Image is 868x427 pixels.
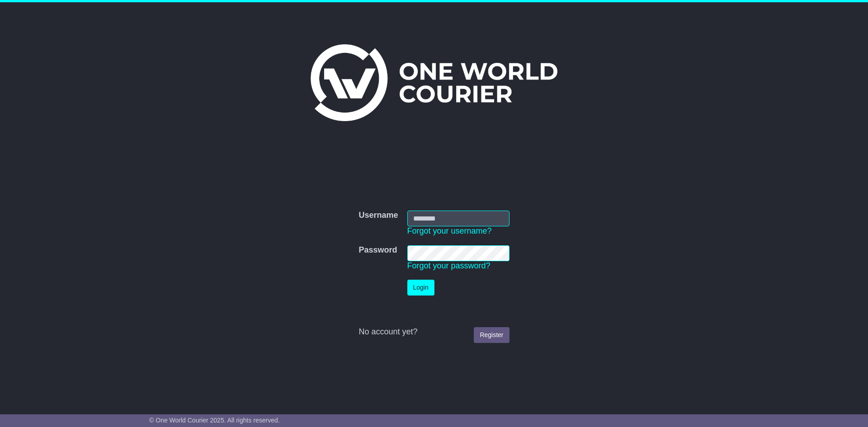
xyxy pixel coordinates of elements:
span: © One World Courier 2025. All rights reserved. [149,417,280,424]
img: One World [311,44,557,121]
div: No account yet? [359,327,509,337]
a: Forgot your password? [407,261,491,270]
label: Password [359,245,397,255]
a: Register [474,327,509,343]
label: Username [359,211,398,221]
button: Login [407,280,434,296]
a: Forgot your username? [407,226,492,235]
